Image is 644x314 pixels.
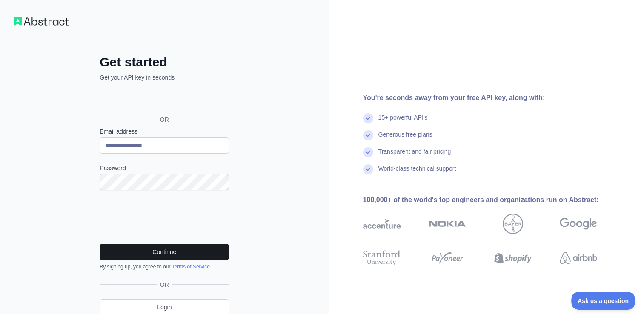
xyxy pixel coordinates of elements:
img: google [560,214,597,234]
label: Password [100,164,229,172]
iframe: reCAPTCHA [100,200,229,234]
img: Workflow [14,17,69,26]
img: check mark [363,130,373,140]
span: OR [153,115,176,124]
a: Terms of Service [172,264,209,270]
span: OR [157,280,172,289]
div: 15+ powerful API's [378,113,428,130]
div: You're seconds away from your free API key, along with: [363,93,624,103]
h2: Get started [100,54,229,70]
iframe: Sign in with Google Button [95,91,232,110]
div: 100,000+ of the world's top engineers and organizations run on Abstract: [363,195,624,205]
img: check mark [363,113,373,123]
div: By signing up, you agree to our . [100,263,229,270]
div: Generous free plans [378,130,432,147]
img: accenture [363,214,401,234]
button: Continue [100,244,229,260]
img: nokia [429,214,466,234]
img: check mark [363,147,373,157]
div: World-class technical support [378,164,456,181]
label: Email address [100,127,229,136]
div: Transparent and fair pricing [378,147,451,164]
p: Get your API key in seconds [100,73,229,82]
img: check mark [363,164,373,174]
img: stanford university [363,248,401,267]
img: shopify [494,248,532,267]
img: payoneer [429,248,466,267]
iframe: Toggle Customer Support [571,292,635,310]
img: airbnb [560,248,597,267]
img: bayer [503,214,523,234]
